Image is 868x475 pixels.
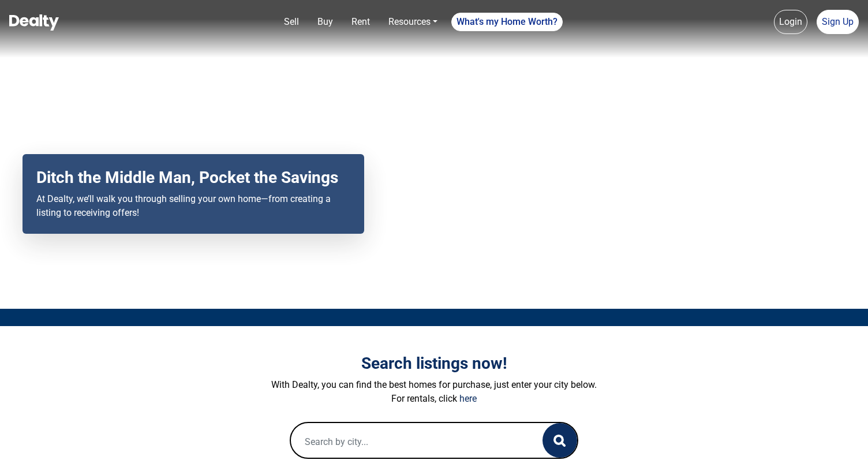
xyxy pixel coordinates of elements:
a: here [459,393,477,404]
input: Search by city... [291,423,519,460]
a: Sign Up [817,10,859,34]
iframe: BigID CMP Widget [6,440,40,475]
a: Buy [313,10,338,33]
a: Login [774,10,807,34]
a: Resources [384,10,442,33]
h2: Ditch the Middle Man, Pocket the Savings [36,168,350,188]
a: Rent [347,10,375,33]
p: At Dealty, we’ll walk you through selling your own home—from creating a listing to receiving offers! [36,192,350,220]
a: What's my Home Worth? [451,13,563,31]
p: With Dealty, you can find the best homes for purchase, just enter your city below. [114,378,754,392]
p: For rentals, click [114,392,754,406]
h3: Search listings now! [114,354,754,373]
img: Dealty - Buy, Sell & Rent Homes [9,14,59,31]
a: Sell [279,10,304,33]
